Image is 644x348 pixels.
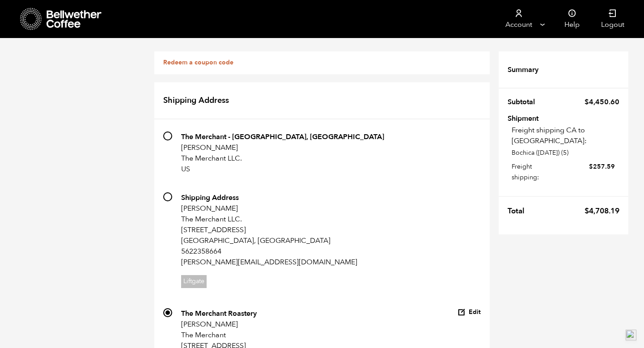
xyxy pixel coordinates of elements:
[585,206,619,216] bdi: 4,708.19
[163,192,172,201] input: Shipping Address [PERSON_NAME] The Merchant LLC. [STREET_ADDRESS] [GEOGRAPHIC_DATA], [GEOGRAPHIC_...
[589,162,615,171] bdi: 257.59
[508,115,559,121] th: Shipment
[163,308,172,317] input: The Merchant Roastery [PERSON_NAME] The Merchant [STREET_ADDRESS] [GEOGRAPHIC_DATA], [GEOGRAPHIC_...
[181,203,357,214] p: [PERSON_NAME]
[512,148,619,157] p: Bochica ([DATE]) (5)
[181,319,357,330] p: [PERSON_NAME]
[163,132,172,140] input: The Merchant - [GEOGRAPHIC_DATA], [GEOGRAPHIC_DATA] [PERSON_NAME] The Merchant LLC. US
[181,193,239,203] strong: Shipping Address
[181,246,357,257] p: 5622358664
[181,309,257,318] strong: The Merchant Roastery
[585,97,619,107] bdi: 4,450.60
[181,214,357,225] p: The Merchant LLC.
[589,162,593,171] span: $
[585,97,589,107] span: $
[181,153,384,164] p: The Merchant LLC.
[512,161,615,183] label: Freight shipping:
[181,235,357,246] p: [GEOGRAPHIC_DATA], [GEOGRAPHIC_DATA]
[508,60,544,79] th: Summary
[181,142,384,153] p: [PERSON_NAME]
[181,164,384,174] p: US
[163,58,233,67] a: Redeem a coupon code
[181,257,357,267] p: [PERSON_NAME][EMAIL_ADDRESS][DOMAIN_NAME]
[181,275,207,288] span: Liftgate
[512,125,619,146] p: Freight shipping CA to [GEOGRAPHIC_DATA]:
[585,206,589,216] span: $
[154,82,490,120] h2: Shipping Address
[181,132,384,142] strong: The Merchant - [GEOGRAPHIC_DATA], [GEOGRAPHIC_DATA]
[181,225,357,235] p: [STREET_ADDRESS]
[458,308,481,317] button: Edit
[181,330,357,340] p: The Merchant
[508,201,530,221] th: Total
[508,93,540,111] th: Subtotal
